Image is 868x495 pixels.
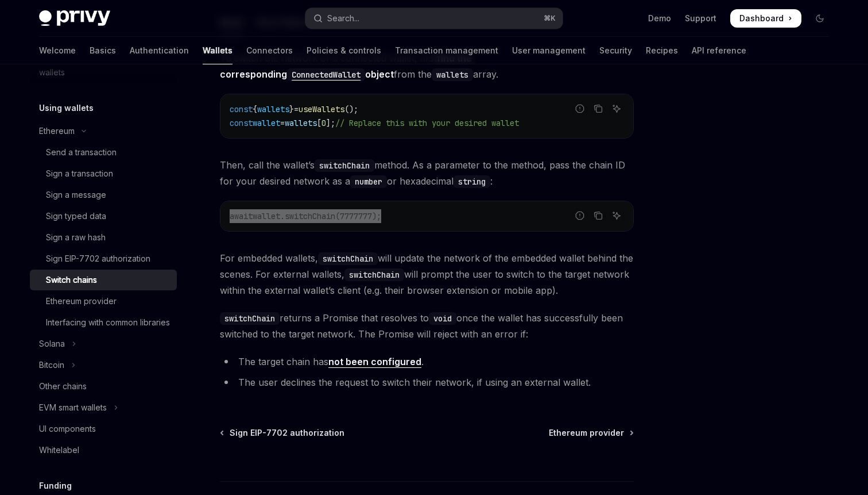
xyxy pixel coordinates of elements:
span: } [289,104,294,114]
a: User management [512,37,586,64]
div: Switch chains [46,273,97,287]
button: Toggle Ethereum section [30,121,177,141]
div: Sign a raw hash [46,231,106,244]
a: Wallets [203,37,232,64]
div: Send a transaction [46,145,117,159]
a: Connectors [246,37,293,64]
a: not been configured [328,356,421,368]
span: const [230,118,253,128]
span: await [230,211,253,221]
img: dark logo [39,10,110,26]
span: wallets [285,118,317,128]
span: returns a Promise that resolves to once the wallet has successfully been switched to the target n... [220,310,634,342]
span: wallet [253,211,280,221]
span: ); [372,211,381,221]
span: 0 [321,118,326,128]
a: find the correspondingConnectedWalletobject [220,52,472,80]
div: Sign a transaction [46,167,113,181]
span: To switch the network of a connected wallet, first from the array. [220,50,634,82]
button: Copy the contents from the code block [591,101,606,116]
div: Search... [327,11,359,25]
code: switchChain [344,268,404,281]
code: switchChain [315,159,374,172]
a: Recipes [646,37,678,64]
div: Whitelabel [39,443,79,457]
a: Support [685,13,716,24]
a: API reference [692,37,746,64]
button: Toggle Solana section [30,333,177,354]
a: Dashboard [730,9,801,28]
button: Copy the contents from the code block [591,208,606,223]
code: ConnectedWallet [287,68,365,81]
li: The user declines the request to switch their network, if using an external wallet. [220,374,634,390]
span: ( [335,211,340,221]
div: Solana [39,337,65,351]
h5: Using wallets [39,101,94,115]
span: Dashboard [739,13,784,24]
a: Welcome [39,37,76,64]
button: Report incorrect code [572,101,587,116]
a: UI components [30,419,177,439]
div: Ethereum provider [46,294,117,308]
a: Security [599,37,632,64]
code: switchChain [220,312,280,325]
code: switchChain [318,252,378,265]
a: Other chains [30,376,177,397]
button: Open search [305,8,563,29]
div: Ethereum [39,124,75,138]
button: Ask AI [609,101,624,116]
span: (); [344,104,358,114]
span: . [280,211,285,221]
button: Toggle Bitcoin section [30,355,177,375]
a: Ethereum provider [549,427,633,439]
span: ⌘ K [544,14,556,23]
code: void [429,312,456,325]
code: number [350,175,387,188]
span: switchChain [285,211,335,221]
a: Sign typed data [30,206,177,227]
a: Transaction management [395,37,498,64]
div: EVM smart wallets [39,401,107,415]
div: Sign a message [46,188,106,202]
span: Then, call the wallet’s method. As a parameter to the method, pass the chain ID for your desired ... [220,157,634,189]
li: The target chain has . [220,354,634,370]
div: Interfacing with common libraries [46,316,170,329]
button: Toggle dark mode [811,9,829,28]
code: string [454,175,490,188]
a: Demo [648,13,671,24]
button: Ask AI [609,208,624,223]
code: wallets [432,68,473,81]
a: Whitelabel [30,440,177,461]
a: Sign a transaction [30,163,177,184]
span: { [253,104,257,114]
div: Other chains [39,379,87,393]
a: Ethereum provider [30,291,177,312]
div: Sign typed data [46,209,106,223]
span: 7777777 [340,211,372,221]
button: Report incorrect code [572,208,587,223]
a: Sign a message [30,185,177,205]
div: Bitcoin [39,358,64,372]
a: Authentication [130,37,189,64]
span: useWallets [299,104,344,114]
span: = [294,104,299,114]
button: Toggle EVM smart wallets section [30,397,177,418]
a: Sign a raw hash [30,227,177,248]
span: Ethereum provider [549,427,624,439]
a: Sign EIP-7702 authorization [221,427,344,439]
span: wallets [257,104,289,114]
a: Send a transaction [30,142,177,163]
h5: Funding [39,479,72,493]
a: Sign EIP-7702 authorization [30,248,177,269]
span: // Replace this with your desired wallet [335,118,519,128]
span: ]; [326,118,335,128]
span: = [280,118,285,128]
span: const [230,104,253,114]
div: Sign EIP-7702 authorization [46,252,150,266]
a: Switch chains [30,270,177,290]
span: wallet [253,118,280,128]
span: [ [317,118,321,128]
a: Policies & controls [307,37,381,64]
div: UI components [39,422,96,436]
span: For embedded wallets, will update the network of the embedded wallet behind the scenes. For exter... [220,250,634,298]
